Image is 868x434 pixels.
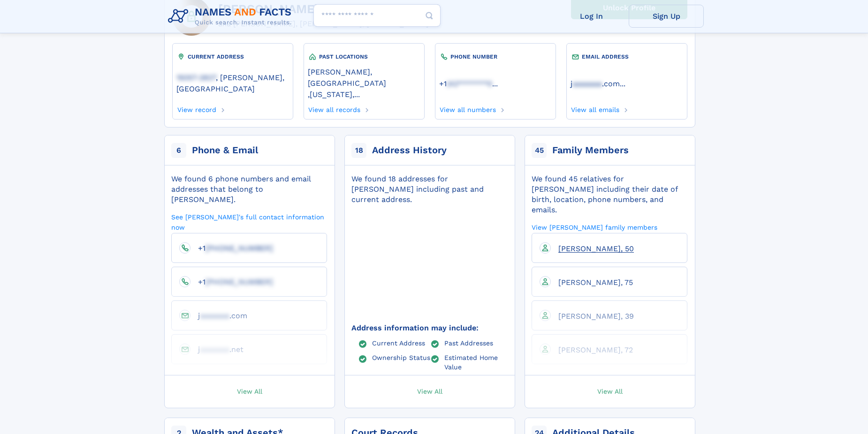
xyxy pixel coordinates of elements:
[190,344,244,353] a: jaaaaaaa.net
[439,52,552,61] div: PHONE NUMBER
[313,4,441,27] input: search input
[308,52,420,61] div: PAST LOCATIONS
[171,212,327,232] a: See [PERSON_NAME]'s full contact information now
[571,78,620,88] a: jaaaaaaa.com
[190,311,247,320] a: jaaaaaaa.com
[558,345,633,354] span: [PERSON_NAME], 72
[571,52,683,61] div: EMAIL ADDRESS
[335,186,523,342] img: Map with markers on addresses Joshua D Griffith
[176,52,289,61] div: CURRENT ADDRESS
[190,277,273,286] a: +1[PHONE_NUMBER]
[372,144,447,157] div: Address History
[308,67,420,88] a: [PERSON_NAME], [GEOGRAPHIC_DATA]
[190,243,273,252] a: +1[PHONE_NUMBER]
[200,311,229,320] span: aaaaaaa
[558,312,634,321] span: [PERSON_NAME], 39
[176,72,289,93] a: 15057-2827, [PERSON_NAME], [GEOGRAPHIC_DATA]
[200,345,229,354] span: aaaaaaa
[629,5,704,28] a: Sign Up
[206,277,273,286] span: [PHONE_NUMBER]
[351,323,507,333] div: Address information may include:
[439,79,552,88] a: ...
[310,89,360,99] a: [US_STATE],...
[176,103,216,113] a: View record
[417,387,442,395] span: View All
[551,244,634,253] a: [PERSON_NAME], 50
[558,278,633,287] span: [PERSON_NAME], 75
[558,244,634,253] span: [PERSON_NAME], 50
[176,73,216,82] span: 15057-2827
[308,61,420,103] div: ,
[351,143,366,158] span: 18
[571,103,620,113] a: View all emails
[372,339,425,346] a: Current Address
[554,5,629,28] a: Log In
[532,143,547,158] span: 45
[418,4,441,27] button: Search Button
[308,103,361,113] a: View all records
[160,375,339,408] a: View All
[444,339,493,346] a: Past Addresses
[532,174,687,215] div: We found 45 relatives for [PERSON_NAME] including their date of birth, location, phone numbers, a...
[551,345,633,354] a: [PERSON_NAME], 72
[551,277,633,286] a: [PERSON_NAME], 75
[532,223,657,232] a: View [PERSON_NAME] family members
[340,375,519,408] a: View All
[351,174,507,205] div: We found 18 addresses for [PERSON_NAME] including past and current address.
[192,144,258,157] div: Phone & Email
[171,143,186,158] span: 6
[597,387,623,395] span: View All
[444,353,508,370] a: Estimated Home Value
[439,103,496,113] a: View all numbers
[520,375,700,408] a: View All
[572,79,602,88] span: aaaaaaa
[551,311,634,320] a: [PERSON_NAME], 39
[164,4,299,29] img: Logo Names and Facts
[206,244,273,253] span: [PHONE_NUMBER]
[237,387,262,395] span: View All
[171,174,327,205] div: We found 6 phone numbers and email addresses that belong to [PERSON_NAME].
[552,144,629,157] div: Family Members
[372,353,430,361] a: Ownership Status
